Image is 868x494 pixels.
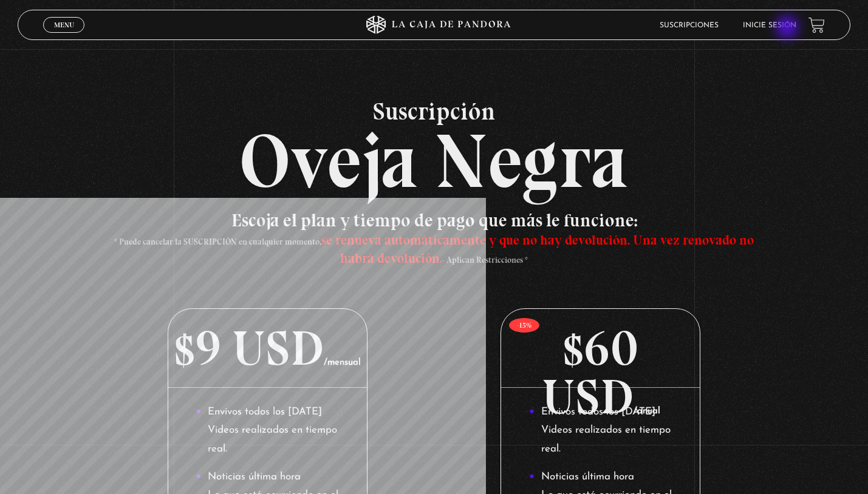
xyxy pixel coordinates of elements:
[321,232,754,266] span: se renueva automáticamente y que no hay devolución. Una vez renovado no habrá devolución.
[114,237,754,265] span: * Puede cancelar la SUSCRIPCIÓN en cualquier momento, - Aplican Restricciones *
[54,21,74,29] span: Menu
[660,22,719,29] a: Suscripciones
[18,99,851,123] span: Suscripción
[529,403,672,459] li: Envivos todos los [DATE] Videos realizados en tiempo real.
[101,211,767,266] h3: Escoja el plan y tiempo de pago que más le funcione:
[324,358,361,367] span: /mensual
[18,99,851,199] h2: Oveja Negra
[501,309,700,388] p: $60 USD
[743,22,796,29] a: Inicie sesión
[808,17,825,33] a: View your shopping cart
[50,32,78,40] span: Cerrar
[196,403,339,459] li: Envivos todos los [DATE] Videos realizados en tiempo real.
[168,309,367,388] p: $9 USD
